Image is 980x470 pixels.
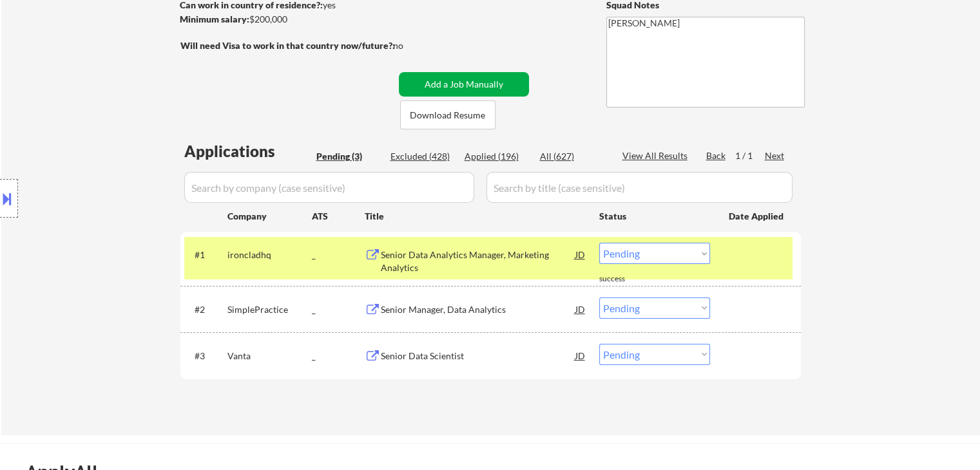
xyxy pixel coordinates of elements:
[227,303,312,316] div: SimplePractice
[622,149,691,162] div: View All Results
[381,350,575,362] div: Senior Data Scientist
[574,243,587,266] div: JD
[599,274,651,285] div: success
[465,150,529,163] div: Applied (196)
[195,350,217,362] div: #3
[381,249,575,274] div: Senior Data Analytics Manager, Marketing Analytics
[486,172,793,203] input: Search by title (case sensitive)
[227,210,312,223] div: Company
[312,249,365,261] div: _
[312,303,365,316] div: _
[540,150,604,163] div: All (627)
[365,210,587,223] div: Title
[393,39,430,52] div: no
[599,204,710,227] div: Status
[735,149,765,162] div: 1 / 1
[316,150,381,163] div: Pending (3)
[729,210,785,223] div: Date Applied
[180,14,249,24] strong: Minimum salary:
[400,100,495,129] button: Download Resume
[706,149,727,162] div: Back
[180,40,395,51] strong: Will need Visa to work in that country now/future?:
[184,144,312,159] div: Applications
[184,172,474,203] input: Search by company (case sensitive)
[180,13,394,26] div: $200,000
[574,344,587,367] div: JD
[227,249,312,261] div: ironcladhq
[390,150,455,163] div: Excluded (428)
[227,350,312,362] div: Vanta
[399,72,529,97] button: Add a Job Manually
[381,303,575,316] div: Senior Manager, Data Analytics
[312,210,365,223] div: ATS
[312,350,365,362] div: _
[574,297,587,321] div: JD
[765,149,785,162] div: Next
